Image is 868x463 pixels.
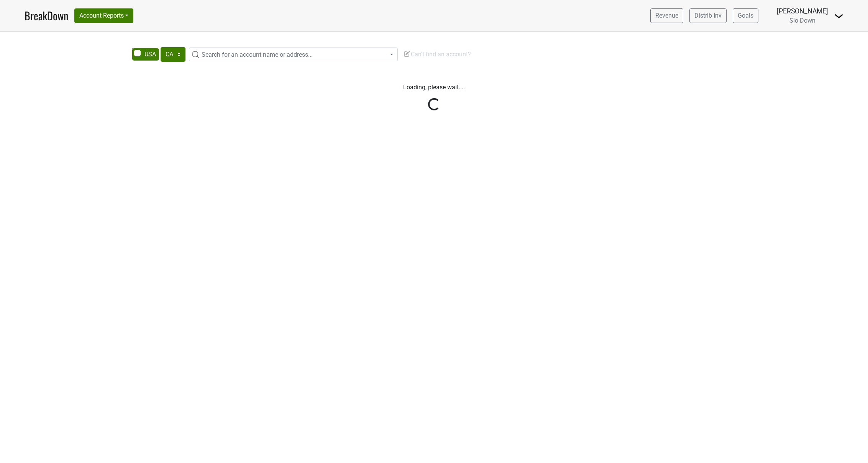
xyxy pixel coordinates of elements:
button: Account Reports [74,8,133,23]
a: Distrib Inv [689,8,727,23]
p: Loading, please wait.... [222,83,647,92]
div: [PERSON_NAME] [777,6,828,16]
span: Can't find an account? [403,51,471,58]
img: Edit [403,50,411,57]
img: Dropdown Menu [834,11,843,21]
a: Revenue [650,8,683,23]
a: Goals [733,8,758,23]
a: BreakDown [25,8,68,24]
span: Slo Down [789,17,815,24]
span: Search for an account name or address... [202,51,313,58]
